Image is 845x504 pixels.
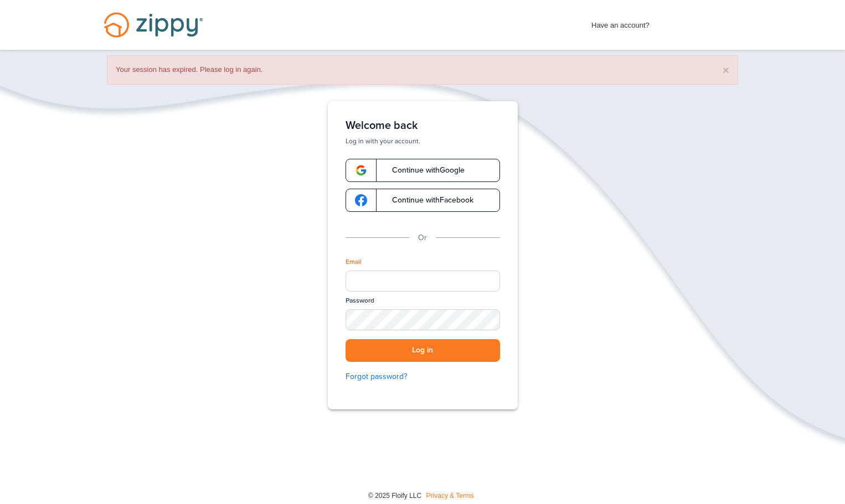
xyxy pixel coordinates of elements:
a: Forgot password? [346,371,500,383]
img: google-logo [355,194,367,206]
input: Password [346,309,500,330]
button: × [723,64,729,76]
span: Continue with Facebook [381,196,473,204]
span: Continue with Google [381,167,465,174]
a: google-logoContinue withFacebook [346,189,500,212]
h1: Welcome back [346,119,500,132]
label: Email [346,257,362,267]
span: © 2025 Floify LLC [368,492,421,500]
span: Have an account? [591,14,650,32]
button: Log in [346,339,500,362]
a: google-logoContinue withGoogle [346,159,500,182]
input: Email [346,271,500,292]
p: Or [418,232,427,244]
a: Privacy & Terms [426,492,474,500]
p: Log in with your account. [346,137,500,146]
img: google-logo [355,164,367,176]
div: Your session has expired. Please log in again. [107,55,738,85]
label: Password [346,296,374,305]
